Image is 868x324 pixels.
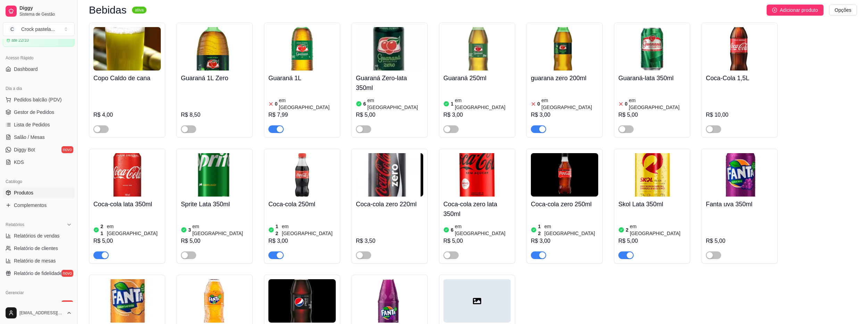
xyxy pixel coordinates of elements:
[3,230,75,241] a: Relatórios de vendas
[188,226,191,233] article: 3
[14,245,58,252] span: Relatório de clientes
[531,199,598,209] h4: Coca-cola zero 250ml
[356,237,423,245] div: R$ 3,50
[531,73,598,83] h4: guarana zero 200ml
[443,111,511,119] div: R$ 3,00
[9,26,16,33] span: C
[3,3,75,19] a: DiggySistema de Gestão
[531,237,598,245] div: R$ 3,00
[268,199,336,209] h4: Coca-cola 250ml
[767,5,824,16] button: Adicionar produto
[3,157,75,168] a: KDS
[93,153,161,197] img: product-image
[93,199,161,209] h4: Coca-cola lata 350ml
[14,202,47,209] span: Complementos
[275,100,278,107] article: 0
[443,237,511,245] div: R$ 5,00
[531,111,598,119] div: R$ 3,00
[14,159,24,166] span: KDS
[544,223,598,237] article: em [GEOGRAPHIC_DATA]
[835,6,851,14] span: Opções
[93,111,161,119] div: R$ 4,00
[6,222,24,227] span: Relatórios
[356,111,423,119] div: R$ 5,00
[268,153,336,197] img: product-image
[3,200,75,211] a: Complementos
[541,97,598,111] article: em [GEOGRAPHIC_DATA]
[3,176,75,187] div: Catálogo
[455,223,511,237] article: em [GEOGRAPHIC_DATA]
[192,223,248,237] article: em [GEOGRAPHIC_DATA]
[630,223,686,237] article: em [GEOGRAPHIC_DATA]
[3,64,75,75] a: Dashboard
[538,223,543,237] article: 12
[356,73,423,93] h4: Guaraná Zero-lata 350ml
[3,22,75,36] button: Select a team
[181,199,248,209] h4: Sprite Lata 350ml
[279,97,336,111] article: em [GEOGRAPHIC_DATA]
[629,97,686,111] article: em [GEOGRAPHIC_DATA]
[14,121,50,128] span: Lista de Pedidos
[618,73,686,83] h4: Guaraná-lata 350ml
[531,27,598,70] img: product-image
[14,270,62,277] span: Relatório de fidelidade
[14,300,43,307] span: Entregadores
[21,26,55,33] div: Crock pastela ...
[19,5,72,11] span: Diggy
[276,223,281,237] article: 12
[443,199,511,219] h4: Coca-cola zero lata 350ml
[3,243,75,254] a: Relatório de clientes
[268,27,336,70] img: product-image
[14,109,54,116] span: Gestor de Pedidos
[14,96,62,103] span: Pedidos balcão (PDV)
[618,153,686,197] img: product-image
[181,27,248,70] img: product-image
[19,310,64,316] span: [EMAIL_ADDRESS][DOMAIN_NAME]
[455,97,511,111] article: em [GEOGRAPHIC_DATA]
[537,100,540,107] article: 0
[11,38,29,43] article: até 22/10
[19,11,72,17] span: Sistema de Gestão
[626,226,628,233] article: 2
[14,66,38,73] span: Dashboard
[268,279,336,323] img: product-image
[93,279,161,323] img: product-image
[356,199,423,209] h4: Coca-cola zero 220ml
[706,27,773,70] img: product-image
[3,52,75,64] div: Acesso Rápido
[451,226,453,233] article: 6
[706,73,773,83] h4: Coca-Cola 1,5L
[107,223,161,237] article: em [GEOGRAPHIC_DATA]
[443,73,511,83] h4: Guaraná 250ml
[531,153,598,197] img: product-image
[89,6,126,14] h3: Bebidas
[3,144,75,155] a: Diggy Botnovo
[3,187,75,198] a: Produtos
[14,257,56,264] span: Relatório de mesas
[3,83,75,94] div: Dia a dia
[356,279,423,323] img: product-image
[268,73,336,83] h4: Guaraná 1L
[93,73,161,83] h4: Copo Caldo de cana
[356,153,423,197] img: product-image
[618,111,686,119] div: R$ 5,00
[181,153,248,197] img: product-image
[706,111,773,119] div: R$ 10,00
[618,199,686,209] h4: Skol Lata 350ml
[268,111,336,119] div: R$ 7,99
[618,237,686,245] div: R$ 5,00
[625,100,628,107] article: 0
[14,146,35,153] span: Diggy Bot
[3,132,75,143] a: Salão / Mesas
[3,287,75,298] div: Gerenciar
[3,298,75,309] a: Entregadoresnovo
[181,73,248,83] h4: Guaraná 1L Zero
[14,232,60,239] span: Relatórios de vendas
[101,223,106,237] article: 21
[181,237,248,245] div: R$ 5,00
[367,97,423,111] article: em [GEOGRAPHIC_DATA]
[618,27,686,70] img: product-image
[181,279,248,323] img: product-image
[706,237,773,245] div: R$ 5,00
[3,94,75,105] button: Pedidos balcão (PDV)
